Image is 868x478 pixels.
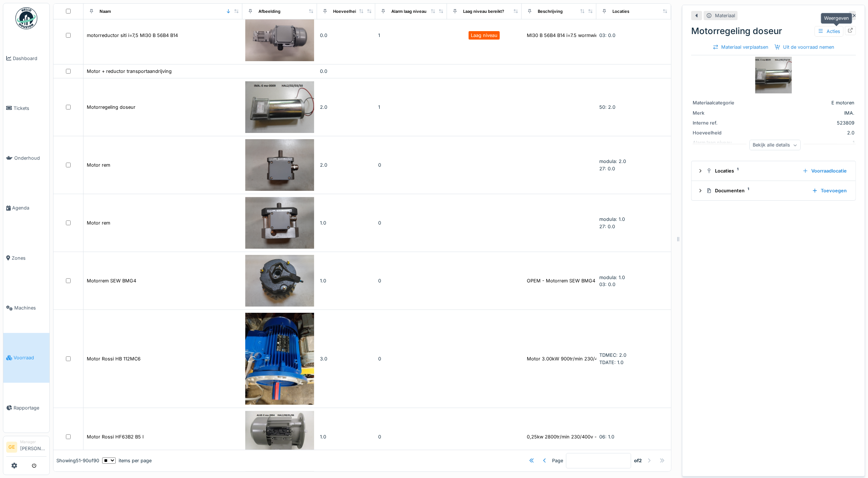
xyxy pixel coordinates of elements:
div: Materiaal verplaatsen [710,42,772,52]
li: GE [6,442,17,453]
img: Motor Rossi HF63B2 B5 I [245,411,314,463]
a: Tickets [3,83,49,133]
span: Dashboard [13,55,46,62]
summary: Locaties1Voorraadlocatie [694,164,853,178]
div: Laag niveau bereikt? [463,8,504,14]
div: Materiaal [715,12,735,19]
div: Motor + reductor transportaandrijving [87,68,172,75]
div: Locaties [706,167,797,174]
span: Onderhoud [14,155,46,162]
div: 523809 [750,119,854,126]
div: Acties [815,26,843,37]
div: Motorregeling doseur [691,25,856,38]
div: 0.0 [320,32,372,39]
img: Motorrem SEW BMG4 [245,255,314,307]
img: Badge_color-CXgf-gQk.svg [15,7,37,29]
a: Onderhoud [3,133,49,183]
img: Motor rem [245,197,314,249]
div: Motor Rossi HB 112MC6 [87,355,141,362]
div: 1.0 [320,219,372,226]
div: Weergeven [821,13,852,23]
div: OPEM - Motorrem SEW BMG4 [527,277,595,284]
span: modula: 1.0 [599,216,625,222]
span: modula: 1.0 [599,275,625,280]
div: Motor rem [87,162,110,168]
div: Uit de voorraad nemen [772,42,838,52]
div: E motoren [750,99,854,106]
div: 0 [378,162,444,168]
div: MI30 B 56B4 B14 i=7.5 wormwielkast met motor - ... [527,32,642,39]
span: Rapportage [14,404,46,411]
div: Naam [100,8,111,14]
span: Machines [14,304,46,311]
div: 0 [378,219,444,226]
div: Motorregeling doseur [87,104,135,111]
div: motorreductor siti i=7,5 MI30 B 56B4 B14 [87,32,178,39]
div: 2.0 [750,129,854,136]
img: Motorregeling doseur [755,57,792,93]
div: Laag niveau [471,32,498,39]
img: Motor Rossi HB 112MC6 [245,313,314,405]
div: Afbeelding [258,8,280,14]
div: Motor 3.00kW 900tr/min 230/400V B5 - voor versn... [527,355,648,362]
div: IMA. [750,110,854,116]
a: GE Manager[PERSON_NAME] [6,439,46,457]
img: Motor rem [245,139,314,191]
div: 2.0 [320,104,372,111]
div: 1.0 [320,433,372,440]
div: Hoeveelheid [333,8,359,14]
div: 0.0 [320,68,372,75]
span: Voorraad [14,354,46,361]
a: Agenda [3,183,49,233]
div: Motorrem SEW BMG4 [87,277,136,284]
a: Machines [3,283,49,333]
img: motorreductor siti i=7,5 MI30 B 56B4 B14 [245,10,314,61]
span: 27: 0.0 [599,166,615,171]
li: [PERSON_NAME] [20,439,46,455]
div: 1 [378,104,444,111]
span: 06: 1.0 [599,434,614,440]
div: 0 [378,355,444,362]
div: Toevoegen [809,186,850,196]
div: 1.0 [320,277,372,284]
div: Interne ref. [693,119,748,126]
div: Hoeveelheid [693,129,748,136]
div: Materiaalcategorie [693,99,748,106]
div: Page [552,457,563,464]
span: 03: 0.0 [599,282,615,287]
div: 0 [378,277,444,284]
div: Showing 51 - 90 of 90 [56,457,99,464]
summary: Documenten1Toevoegen [694,184,853,197]
span: Zones [12,255,46,262]
img: Motorregeling doseur [245,81,314,133]
div: Manager [20,439,46,445]
div: Motor rem [87,219,110,226]
span: 27: 0.0 [599,224,615,229]
span: TDMEC: 2.0 [599,352,626,358]
div: items per page [102,457,152,464]
span: Tickets [14,105,46,112]
span: TDATE: 1.0 [599,360,623,365]
strong: of 2 [634,457,642,464]
div: 0,25kw 2800tr/min 230/400v - Motor Rossi HF63B2... [527,433,649,440]
div: Merk [693,110,748,116]
a: Zones [3,233,49,283]
div: 0 [378,433,444,440]
div: Bekijk alle details [749,140,801,151]
div: Beschrijving [538,8,563,14]
span: 50: 2.0 [599,104,615,110]
a: Voorraad [3,333,49,383]
a: Rapportage [3,383,49,433]
div: Voorraadlocatie [800,166,850,176]
div: 1 [378,32,444,39]
span: Agenda [12,204,46,211]
div: Locaties [612,8,629,14]
span: modula: 2.0 [599,159,626,164]
div: Documenten [706,187,806,194]
div: Alarm laag niveau [391,8,426,14]
div: Motor Rossi HF63B2 B5 I [87,433,144,440]
div: 3.0 [320,355,372,362]
span: 03: 0.0 [599,33,615,38]
div: 2.0 [320,162,372,168]
a: Dashboard [3,33,49,83]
